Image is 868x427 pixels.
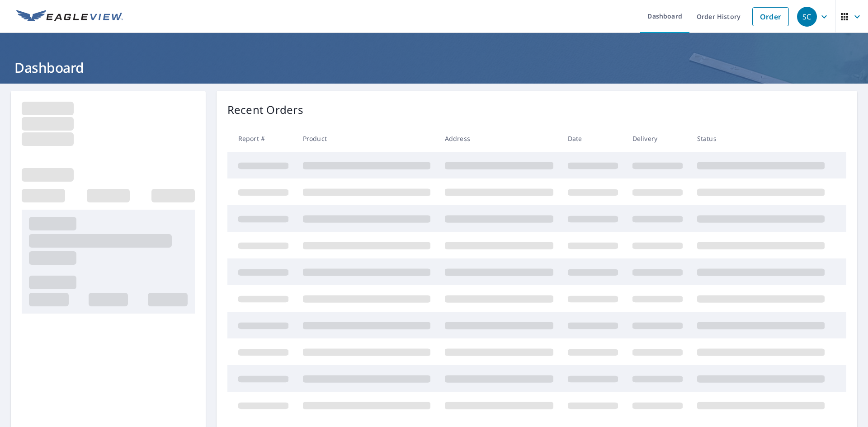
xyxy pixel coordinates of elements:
a: Order [752,7,789,26]
p: Recent Orders [227,102,303,118]
th: Date [561,125,625,152]
th: Address [438,125,561,152]
th: Status [690,125,832,152]
div: SC [797,7,817,27]
th: Delivery [625,125,690,152]
th: Product [296,125,438,152]
th: Report # [227,125,296,152]
h1: Dashboard [11,58,857,77]
img: EV Logo [16,10,123,23]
